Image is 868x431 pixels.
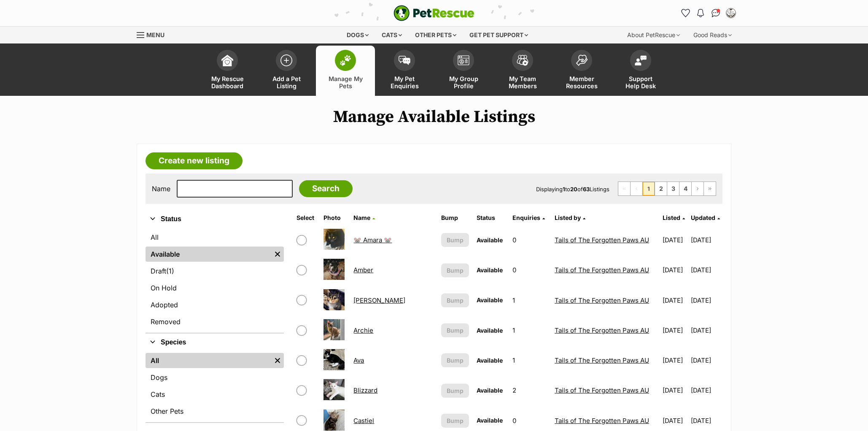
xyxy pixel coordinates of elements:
[512,214,545,221] a: Enquiries
[447,266,464,275] span: Bump
[353,266,373,274] a: Amber
[655,182,667,195] a: Page 2
[340,55,351,66] img: manage-my-pets-icon-02211641906a0b7f246fdf0571729dbe1e7629f14944591b6c1af311fb30b64b.svg
[267,75,305,89] span: Add a Pet Listing
[563,75,601,89] span: Member Resources
[477,327,503,334] span: Available
[299,180,353,197] input: Search
[146,387,284,402] a: Cats
[137,27,170,42] a: Menu
[536,186,609,192] span: Displaying to of Listings
[464,27,534,43] div: Get pet support
[555,214,581,221] span: Listed by
[622,75,660,89] span: Support Help Desk
[146,214,284,225] button: Status
[257,46,316,96] a: Add a Pet Listing
[208,75,246,89] span: My Rescue Dashboard
[643,182,655,195] span: Page 1
[447,326,464,335] span: Bump
[509,346,550,375] td: 1
[353,236,392,244] a: 🐭 Amara 🐭
[434,46,493,96] a: My Group Profile
[316,46,375,96] a: Manage My Pets
[618,182,630,195] span: First page
[441,233,469,247] button: Bump
[146,247,271,262] a: Available
[493,46,552,96] a: My Team Members
[555,266,649,274] a: Tails of The Forgotten Paws AU
[691,225,722,255] td: [DATE]
[353,417,374,425] a: Castiel
[447,356,464,365] span: Bump
[659,286,690,315] td: [DATE]
[583,186,590,192] strong: 63
[691,346,722,375] td: [DATE]
[353,214,370,221] span: Name
[441,323,469,337] button: Bump
[473,211,508,225] th: Status
[509,376,550,405] td: 2
[341,27,375,43] div: Dogs
[477,417,503,424] span: Available
[679,6,692,20] a: Favourites
[694,6,707,20] button: Notifications
[635,55,647,65] img: help-desk-icon-fdf02630f3aa405de69fd3d07c3f3aa587a6932b1a1747fa1d2bba05be0121f9.svg
[659,255,690,285] td: [DATE]
[353,386,377,394] a: Blizzard
[663,214,680,221] span: Listed
[146,351,284,422] div: Species
[409,27,462,43] div: Other pets
[555,417,649,425] a: Tails of The Forgotten Paws AU
[555,296,649,304] a: Tails of The Forgotten Paws AU
[691,286,722,315] td: [DATE]
[555,326,649,334] a: Tails of The Forgotten Paws AU
[727,9,735,17] img: Tails of The Forgotten Paws AU profile pic
[146,152,243,169] a: Create new listing
[663,214,685,221] a: Listed
[659,225,690,255] td: [DATE]
[293,211,319,225] th: Select
[441,353,469,367] button: Bump
[504,75,542,89] span: My Team Members
[146,263,284,279] a: Draft
[221,54,233,66] img: dashboard-icon-eb2f2d2d3e046f16d808141f083e7271f6b2e854fb5c12c21221c1fb7104beca.svg
[146,280,284,295] a: On Hold
[166,266,174,276] span: (1)
[679,182,691,195] a: Page 4
[563,186,565,192] strong: 1
[447,296,464,305] span: Bump
[659,376,690,405] td: [DATE]
[477,296,503,304] span: Available
[618,182,716,196] nav: Pagination
[691,214,715,221] span: Updated
[555,386,649,394] a: Tails of The Forgotten Paws AU
[611,46,670,96] a: Support Help Desk
[320,211,350,225] th: Photo
[271,247,284,262] a: Remove filter
[445,75,483,89] span: My Group Profile
[394,5,474,21] a: PetRescue
[441,293,469,307] button: Bump
[146,297,284,312] a: Adopted
[394,5,474,21] img: logo-e224e6f780fb5917bec1dbf3a21bbac754714ae5b6737aabdf751b685950b380.svg
[271,353,284,368] a: Remove filter
[704,182,716,195] a: Last page
[712,9,720,17] img: chat-41dd97257d64d25036548639549fe6c8038ab92f7586957e7f3b1b290dea8141.svg
[146,31,164,38] span: Menu
[198,46,257,96] a: My Rescue Dashboard
[458,55,469,65] img: group-profile-icon-3fa3cf56718a62981997c0bc7e787c4b2cf8bcc04b72c1350f741eb67cf2f40e.svg
[692,182,704,195] a: Next page
[376,27,408,43] div: Cats
[679,6,738,20] ul: Account quick links
[477,357,503,364] span: Available
[447,416,464,425] span: Bump
[438,211,473,225] th: Bump
[709,6,722,20] a: Conversations
[353,326,373,334] a: Archie
[375,46,434,96] a: My Pet Enquiries
[447,386,464,395] span: Bump
[146,337,284,348] button: Species
[353,214,375,221] a: Name
[552,46,611,96] a: Member Resources
[399,56,410,65] img: pet-enquiries-icon-7e3ad2cf08bfb03b45e93fb7055b45f3efa6380592205ae92323e6603595dc1f.svg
